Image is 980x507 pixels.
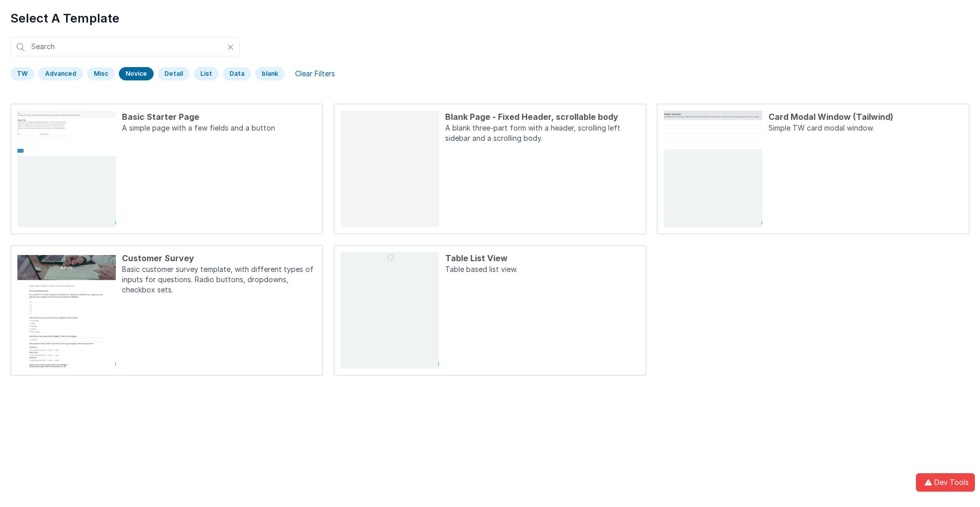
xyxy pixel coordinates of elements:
[122,264,316,297] p: Basic customer survey template, with different types of inputs for questions. Radio buttons, drop...
[38,67,83,80] div: Advanced
[223,67,251,80] div: Data
[122,123,316,135] p: A simple page with a few fields and a button
[194,67,219,80] div: List
[122,111,316,123] div: Basic Starter Page
[255,67,285,80] div: blank
[87,67,115,80] div: Misc
[122,252,316,264] div: Customer Survey
[158,67,190,80] div: Detail
[119,67,154,80] div: Novice
[916,473,975,492] button: Dev Tools
[768,111,963,123] div: Card Modal Window (Tailwind)
[289,67,341,81] div: Clear Filters
[445,252,639,264] div: Table List View
[768,123,963,135] p: Simple TW card modal window.
[445,123,639,145] p: A blank three-part form with a header, scrolling left sidebar and a scrolling body.
[445,264,639,277] p: Table based list view.
[10,37,240,56] input: Search
[10,10,970,27] h1: Select A Template
[10,67,34,80] div: TW
[445,111,639,123] div: Blank Page - Fixed Header, scrollable body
